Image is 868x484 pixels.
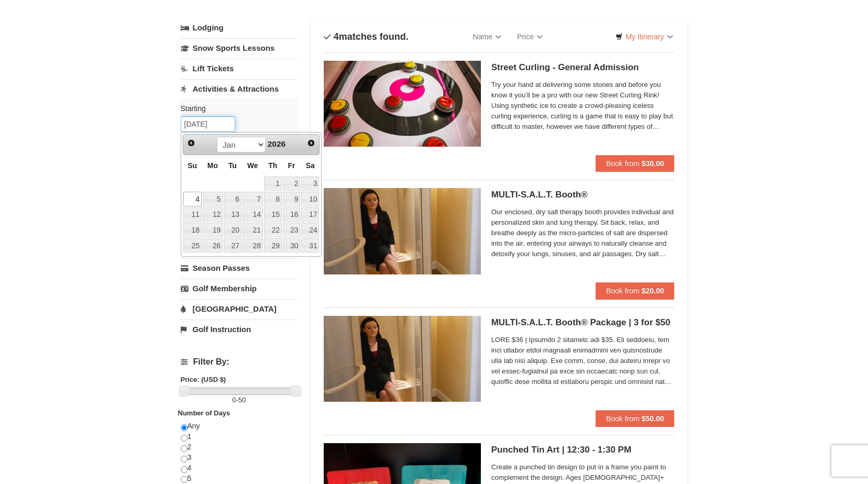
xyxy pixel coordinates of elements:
[491,462,675,483] span: Create a punched tin design to put in a frame you paint to complement the design. Ages [DEMOGRAPH...
[188,161,197,170] span: Sunday
[324,61,481,147] img: 15390471-88-44377514.jpg
[181,279,298,298] a: Golf Membership
[207,161,218,170] span: Monday
[224,223,241,237] a: 20
[491,62,675,73] h5: Street Curling - General Admission
[283,177,301,191] a: 2
[183,223,202,237] a: 18
[596,155,675,172] button: Book from $30.00
[324,31,409,42] h4: matches found.
[283,207,301,222] a: 16
[301,177,319,191] a: 3
[283,223,301,237] a: 23
[243,207,263,222] a: 14
[307,139,315,147] span: Next
[228,161,237,170] span: Tuesday
[642,287,664,295] strong: $20.00
[243,238,263,253] a: 28
[181,376,226,383] strong: Price: (USD $)
[324,188,481,274] img: 6619873-480-72cc3260.jpg
[606,159,640,168] span: Book from
[203,223,223,237] a: 19
[288,161,295,170] span: Friday
[224,207,241,222] a: 13
[324,316,481,402] img: 6619873-585-86820cc0.jpg
[264,177,282,191] a: 1
[264,207,282,222] a: 15
[232,396,236,404] span: 0
[238,396,246,404] span: 50
[491,80,675,132] span: Try your hand at delivering some stones and before you know it you’ll be a pro with our new Stree...
[224,238,241,253] a: 27
[596,282,675,299] button: Book from $20.00
[301,207,319,222] a: 17
[301,238,319,253] a: 31
[178,409,230,417] strong: Number of Days
[181,18,298,37] a: Lodging
[184,136,199,150] a: Prev
[264,223,282,237] a: 22
[183,207,202,222] a: 11
[491,445,675,455] h5: Punched Tin Art | 12:30 - 1:30 PM
[181,258,298,278] a: Season Passes
[304,136,318,150] a: Next
[301,223,319,237] a: 24
[642,159,664,168] strong: $30.00
[181,79,298,98] a: Activities & Attractions
[642,414,664,423] strong: $50.00
[606,287,640,295] span: Book from
[268,139,285,148] span: 2026
[203,238,223,253] a: 26
[181,395,298,405] label: -
[243,192,263,206] a: 7
[181,320,298,339] a: Golf Instruction
[181,103,290,114] label: Starting
[491,335,675,387] span: LORE $36 | Ipsumdo 2 sitametc adi $35. Eli seddoeiu, tem inci utlabor etdol magnaali enimadmini v...
[606,414,640,423] span: Book from
[264,192,282,206] a: 8
[491,190,675,200] h5: MULTI-S.A.L.T. Booth®
[301,192,319,206] a: 10
[596,410,675,427] button: Book from $50.00
[224,192,241,206] a: 6
[609,29,679,45] a: My Itinerary
[187,139,195,147] span: Prev
[181,357,298,367] h4: Filter By:
[243,223,263,237] a: 21
[247,161,258,170] span: Wednesday
[264,238,282,253] a: 29
[491,207,675,259] span: Our enclosed, dry salt therapy booth provides individual and personalized skin and lung therapy. ...
[181,59,298,78] a: Lift Tickets
[268,161,277,170] span: Thursday
[183,238,202,253] a: 25
[283,192,301,206] a: 9
[181,299,298,318] a: [GEOGRAPHIC_DATA]
[203,207,223,222] a: 12
[491,317,675,328] h5: MULTI-S.A.L.T. Booth® Package | 3 for $50
[183,192,202,206] a: 4
[306,161,315,170] span: Saturday
[465,26,509,47] a: Name
[181,38,298,58] a: Snow Sports Lessons
[203,192,223,206] a: 5
[509,26,551,47] a: Price
[283,238,301,253] a: 30
[334,31,339,42] span: 4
